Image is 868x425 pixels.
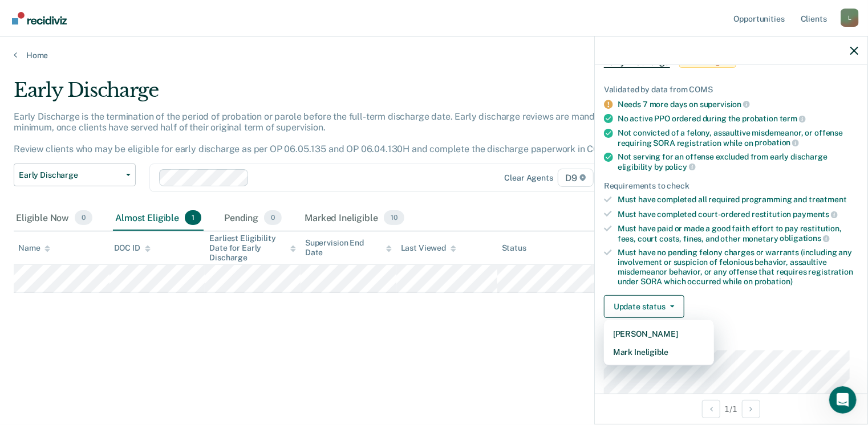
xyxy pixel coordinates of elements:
div: Last Viewed [401,243,456,253]
span: probation) [755,277,793,286]
img: Recidiviz [12,12,67,24]
span: term [780,114,806,123]
div: Requirements to check [604,181,858,191]
div: Status [502,243,526,253]
div: Name [18,243,50,253]
button: Previous Opportunity [702,400,720,418]
div: No active PPO ordered during the probation [618,113,858,124]
div: DOC ID [114,243,151,253]
button: Mark Ineligible [604,343,714,361]
button: [PERSON_NAME] [604,325,714,343]
span: obligations [780,234,830,243]
div: Not serving for an offense excluded from early discharge eligibility by [618,152,858,171]
span: Early Discharge [19,170,121,180]
div: Earliest Eligibility Date for Early Discharge [209,234,296,262]
span: Early Discharge [604,56,670,68]
div: Clear agents [505,173,553,183]
iframe: Intercom live chat [829,386,857,414]
div: Must have completed all required programming and [618,195,858,205]
div: Marked Ineligible [302,206,406,231]
div: Early Discharge [14,79,665,111]
a: Home [14,50,854,60]
span: 0 [264,210,282,225]
button: Next Opportunity [742,400,760,418]
span: payments [793,210,838,219]
span: probation [755,138,800,147]
div: Pending [222,206,284,231]
div: Validated by data from COMS [604,85,858,95]
div: Must have no pending felony charges or warrants (including any involvement or suspicion of feloni... [618,248,858,286]
span: D9 [558,169,594,187]
div: Must have paid or made a good faith effort to pay restitution, fees, court costs, fines, and othe... [618,224,858,243]
span: 10 [384,210,404,225]
div: 1 / 1 [595,394,867,424]
span: treatment [809,195,847,204]
div: Needs 7 more days on supervision [618,99,858,109]
dt: Supervision [604,336,858,346]
div: Must have completed court-ordered restitution [618,209,858,219]
div: Eligible Now [14,206,95,231]
span: 0 [75,210,92,225]
span: 1 [185,210,201,225]
div: Not convicted of a felony, assaultive misdemeanor, or offense requiring SORA registration while on [618,128,858,148]
div: Almost Eligible [113,206,204,231]
div: L [841,9,859,27]
span: policy [665,162,696,171]
button: Update status [604,295,684,318]
p: Early Discharge is the termination of the period of probation or parole before the full-term disc... [14,111,627,155]
div: Supervision End Date [305,238,392,258]
button: Profile dropdown button [841,9,859,27]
